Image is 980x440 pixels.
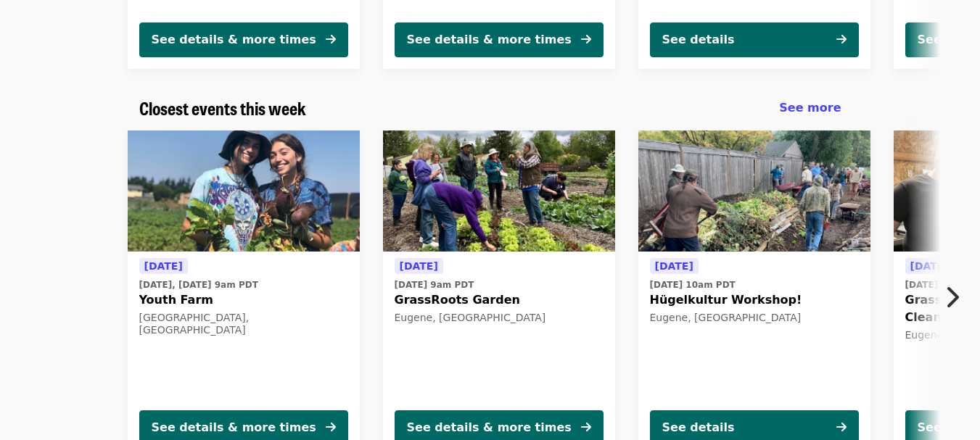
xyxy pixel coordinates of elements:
[836,33,847,46] i: arrow-right icon
[152,419,316,436] div: See details & more times
[650,312,859,324] div: Eugene, [GEOGRAPHIC_DATA]
[932,277,980,317] button: Next item
[128,98,853,119] div: Closest events this week
[395,312,604,324] div: Eugene, [GEOGRAPHIC_DATA]
[139,22,348,57] button: See details & more times
[139,312,348,336] div: [GEOGRAPHIC_DATA], [GEOGRAPHIC_DATA]
[395,22,604,57] button: See details & more times
[779,99,841,117] a: See more
[581,33,591,46] i: arrow-right icon
[650,278,736,291] time: [DATE] 10am PDT
[383,130,615,252] img: GrassRoots Garden organized by FOOD For Lane County
[655,260,693,272] span: [DATE]
[638,130,870,252] img: Hügelkultur Workshop! organized by FOOD For Lane County
[400,260,438,272] span: [DATE]
[139,95,306,120] span: Closest events this week
[152,31,316,49] div: See details & more times
[407,419,572,436] div: See details & more times
[139,98,306,119] a: Closest events this week
[650,22,859,57] button: See details
[395,278,474,291] time: [DATE] 9am PDT
[944,283,959,311] i: chevron-right icon
[581,420,591,434] i: arrow-right icon
[139,291,348,309] span: Youth Farm
[779,101,841,115] span: See more
[407,31,572,49] div: See details & more times
[139,278,258,291] time: [DATE], [DATE] 9am PDT
[395,291,604,309] span: GrassRoots Garden
[128,130,360,252] img: Youth Farm organized by FOOD For Lane County
[326,420,336,434] i: arrow-right icon
[326,33,336,46] i: arrow-right icon
[144,260,183,272] span: [DATE]
[662,419,735,436] div: See details
[650,291,859,309] span: Hügelkultur Workshop!
[662,31,735,49] div: See details
[836,420,847,434] i: arrow-right icon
